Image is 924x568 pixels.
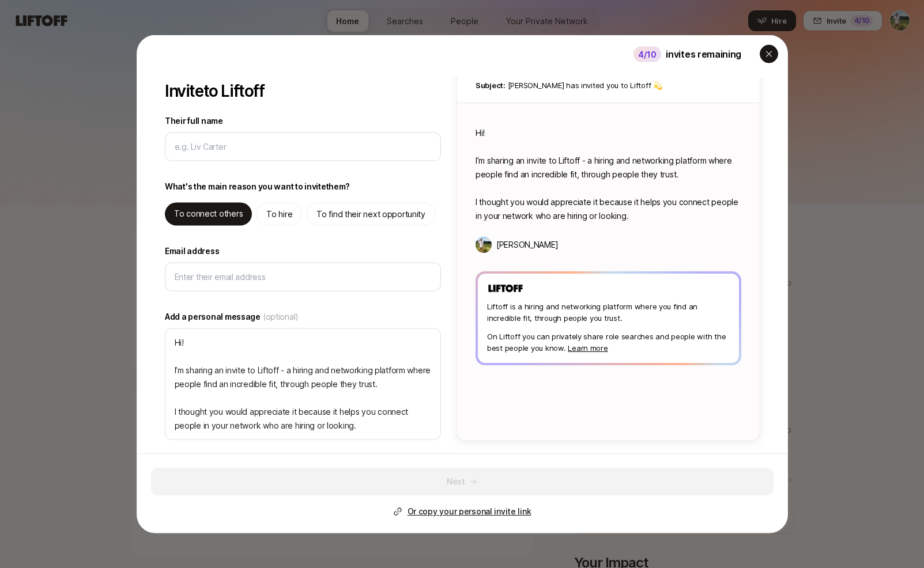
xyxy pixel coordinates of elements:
label: Their full name [165,114,441,128]
img: Tyler [476,237,492,253]
span: (optional) [262,310,298,324]
p: Invite to Liftoff [165,82,265,100]
div: 4 /10 [633,46,661,62]
p: [PERSON_NAME] [496,238,558,252]
input: Enter their email address [175,270,431,284]
input: e.g. Liv Carter [175,140,431,154]
p: Hi! I’m sharing an invite to Liftoff - a hiring and networking platform where people find an incr... [476,126,741,223]
label: Email address [165,244,441,258]
p: To hire [266,207,292,221]
p: Liftoff is a hiring and networking platform where you find an incredible fit, through people you ... [487,300,730,323]
p: invites remaining [666,47,741,62]
textarea: Hi! I’m sharing an invite to Liftoff - a hiring and networking platform where people find an incr... [165,328,441,440]
p: What's the main reason you want to invite them ? [165,180,350,194]
p: To connect others [174,207,243,221]
p: [PERSON_NAME] has invited you to Liftoff 💫 [476,79,741,91]
span: Subject: [476,81,506,90]
button: Or copy your personal invite link [393,505,531,518]
img: Liftoff Logo [487,283,524,294]
p: On Liftoff you can privately share role searches and people with the best people you know. [487,330,730,353]
p: Or copy your personal invite link [407,505,531,518]
a: Learn more [568,343,608,352]
label: Add a personal message [165,310,441,324]
p: To find their next opportunity [316,207,425,221]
